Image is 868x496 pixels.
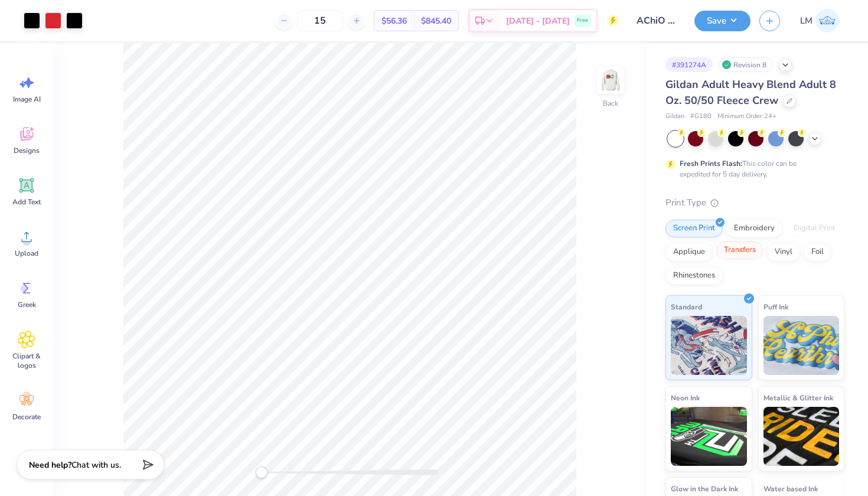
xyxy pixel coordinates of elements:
[12,412,41,422] span: Decorate
[815,9,839,32] img: Lauren Mcdougal
[577,17,588,25] span: Free
[763,391,833,404] span: Metallic & Glitter Ink
[763,316,840,375] img: Puff Ink
[690,112,712,122] span: # G180
[680,158,825,180] div: This color can be expedited for 5 day delivery.
[671,391,700,404] span: Neon Ink
[716,242,763,259] div: Transfers
[763,301,788,313] span: Puff Ink
[665,243,713,261] div: Applique
[800,14,812,28] span: LM
[665,196,844,210] div: Print Type
[719,57,773,72] div: Revision 8
[726,220,782,237] div: Embroidery
[14,146,40,155] span: Designs
[717,112,776,122] span: Minimum Order: 24 +
[763,482,818,495] span: Water based Ink
[628,9,686,32] input: Untitled Design
[671,316,747,375] img: Standard
[804,243,831,261] div: Foil
[795,9,844,32] a: LM
[15,249,38,258] span: Upload
[13,94,41,104] span: Image AI
[256,466,267,478] div: Accessibility label
[71,459,121,471] span: Chat with us.
[680,159,742,168] strong: Fresh Prints Flash:
[786,220,843,237] div: Digital Print
[763,407,840,466] img: Metallic & Glitter Ink
[12,197,41,207] span: Add Text
[671,407,747,466] img: Neon Ink
[506,15,570,27] span: [DATE] - [DATE]
[297,10,343,31] input: – –
[665,220,723,237] div: Screen Print
[767,243,800,261] div: Vinyl
[603,98,618,109] div: Back
[671,482,738,495] span: Glow in the Dark Ink
[665,57,713,72] div: # 391274A
[421,15,451,27] span: $845.40
[381,15,407,27] span: $56.36
[599,68,622,92] img: Back
[694,11,750,31] button: Save
[665,267,723,285] div: Rhinestones
[665,77,836,107] span: Gildan Adult Heavy Blend Adult 8 Oz. 50/50 Fleece Crew
[7,351,46,370] span: Clipart & logos
[29,459,71,471] strong: Need help?
[18,300,36,309] span: Greek
[665,112,684,122] span: Gildan
[671,301,702,313] span: Standard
